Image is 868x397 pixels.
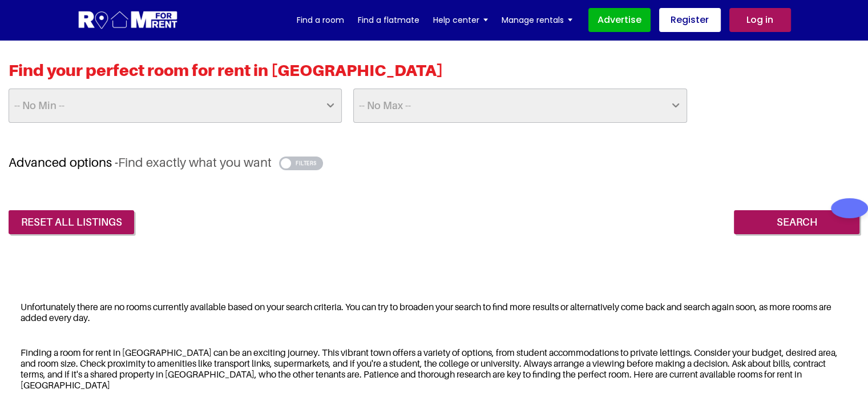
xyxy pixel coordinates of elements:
a: Advertise [588,8,651,32]
a: Log in [729,8,791,32]
a: reset all listings [9,210,134,234]
h2: Find your perfect room for rent in [GEOGRAPHIC_DATA] [9,61,859,89]
img: Logo for Room for Rent, featuring a welcoming design with a house icon and modern typography [78,10,179,31]
a: Register [659,8,721,32]
a: Find a flatmate [358,11,419,29]
div: Unfortunately there are no rooms currently available based on your search criteria. You can try t... [9,294,859,331]
input: Search [734,210,859,234]
span: Find exactly what you want [118,155,272,170]
a: Manage rentals [502,11,572,29]
h3: Advanced options - [9,155,859,170]
a: Find a room [297,11,344,29]
a: Help center [433,11,488,29]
